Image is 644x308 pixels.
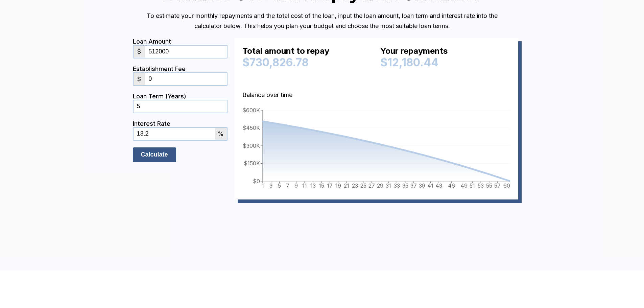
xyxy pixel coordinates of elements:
tspan: $600K [242,106,260,113]
div: Total amount to repay [242,46,372,59]
tspan: 51 [470,182,475,189]
div: $12,180.44 [380,56,510,69]
input: Calculate [133,147,176,162]
tspan: 23 [352,182,358,189]
tspan: 9 [294,182,298,189]
tspan: $0 [253,177,260,184]
tspan: 13 [310,182,315,189]
tspan: $450K [242,124,260,131]
div: Your repayments [380,46,510,59]
div: Loan Amount [133,38,228,45]
tspan: 46 [448,182,455,189]
tspan: 39 [419,182,425,189]
tspan: $300K [243,142,260,149]
input: 0 [145,46,226,58]
tspan: 31 [386,182,391,189]
tspan: 1 [261,182,264,189]
tspan: 60 [503,182,510,189]
tspan: 29 [377,182,383,189]
div: $ [134,73,145,85]
tspan: 7 [286,182,289,189]
div: Establishment Fee [133,65,228,72]
tspan: 55 [486,182,492,189]
tspan: 11 [302,182,307,189]
p: Balance over time [242,90,510,100]
tspan: 25 [360,182,366,189]
tspan: 15 [318,182,324,189]
tspan: 57 [494,182,501,189]
input: 0 [134,100,227,113]
p: To estimate your monthly repayments and the total cost of the loan, input the loan amount, loan t... [133,11,511,31]
tspan: $150K [244,160,260,167]
tspan: 41 [427,182,433,189]
div: $730,826.78 [242,56,372,69]
tspan: 43 [435,182,442,189]
div: $ [134,46,145,58]
input: 0 [134,128,215,140]
tspan: 19 [335,182,341,189]
tspan: 53 [478,182,484,189]
tspan: 17 [327,182,333,189]
div: Interest Rate [133,120,228,127]
tspan: 33 [394,182,400,189]
tspan: 21 [344,182,349,189]
div: Loan Term (Years) [133,93,228,100]
tspan: 37 [410,182,417,189]
div: % [215,128,227,140]
tspan: 49 [460,182,468,189]
tspan: 5 [278,182,281,189]
tspan: 35 [402,182,408,189]
input: 0 [145,73,226,85]
tspan: 27 [368,182,375,189]
tspan: 3 [269,182,272,189]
